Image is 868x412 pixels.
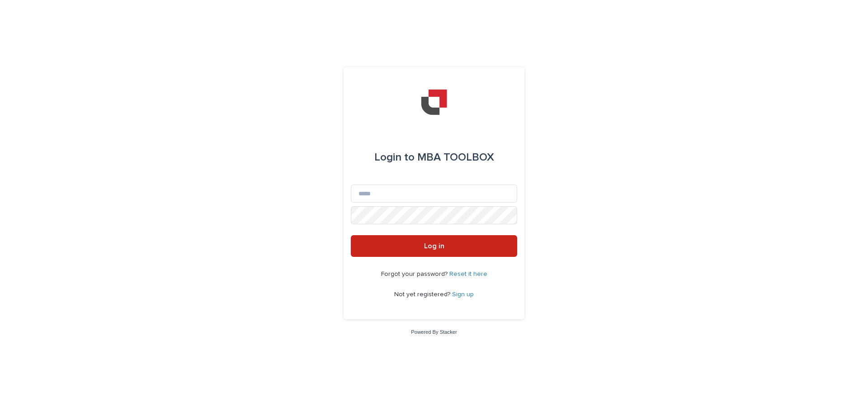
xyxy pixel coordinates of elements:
[394,291,452,298] span: Not yet registered?
[351,235,517,257] button: Log in
[381,271,449,277] span: Forgot your password?
[424,242,444,250] span: Log in
[374,152,415,163] span: Login to
[374,145,494,170] div: MBA TOOLBOX
[420,89,447,116] img: YiAiwBLRm2aPEWe5IFcA
[449,271,487,277] a: Reset it here
[452,291,474,298] a: Sign up
[411,329,457,335] a: Powered By Stacker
